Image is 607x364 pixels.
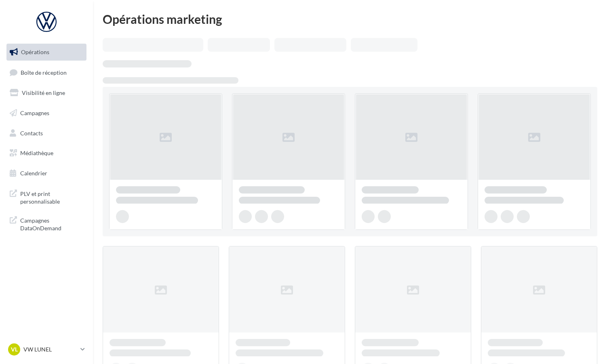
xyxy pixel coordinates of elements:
[5,165,88,182] a: Calendrier
[5,145,88,162] a: Médiathèque
[20,109,49,116] span: Campagnes
[5,44,88,61] a: Opérations
[5,105,88,122] a: Campagnes
[20,129,43,136] span: Contacts
[5,212,88,236] a: Campagnes DataOnDemand
[21,69,67,76] span: Boîte de réception
[20,149,53,156] span: Médiathèque
[5,64,88,81] a: Boîte de réception
[21,48,49,55] span: Opérations
[20,188,83,206] span: PLV et print personnalisable
[5,185,88,209] a: PLV et print personnalisable
[11,345,18,353] span: VL
[23,345,77,353] p: VW LUNEL
[5,84,88,101] a: Visibilité en ligne
[5,125,88,142] a: Contacts
[103,13,597,25] div: Opérations marketing
[6,342,86,357] a: VL VW LUNEL
[22,89,65,96] span: Visibilité en ligne
[20,170,47,177] span: Calendrier
[20,215,83,232] span: Campagnes DataOnDemand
